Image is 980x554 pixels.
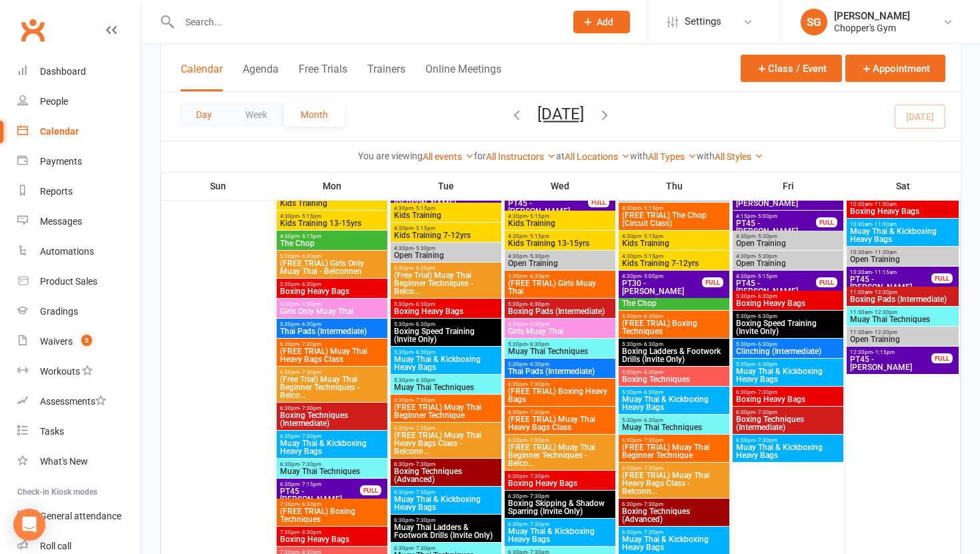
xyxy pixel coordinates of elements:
span: Settings [685,7,721,37]
a: Dashboard [17,57,141,87]
div: FULL [931,353,953,363]
span: 4:30pm [621,205,727,211]
span: - 7:30pm [299,405,321,411]
span: 6:30pm [507,521,613,527]
span: Muay Thai Techniques [393,383,499,391]
span: PT45 - [PERSON_NAME] [279,487,361,503]
span: - 5:15pm [641,205,663,211]
span: 6:30pm [621,437,727,443]
span: 6:30pm [507,409,613,415]
span: - 8:30pm [299,501,321,507]
strong: with [630,151,648,161]
span: - 11:30am [872,221,897,227]
a: All events [423,151,474,162]
span: 5:30pm [621,313,727,319]
span: Thai Pads (Intermediate) [507,367,613,375]
a: Workouts [17,357,141,387]
span: - 7:15pm [299,481,321,487]
span: (FREE TRIAL) Muay Thai Beginner Technique [393,403,499,419]
span: - 6:30pm [641,417,663,423]
span: Kids Training 7-12yrs [393,231,499,239]
span: - 6:30pm [755,293,777,299]
div: Reports [40,186,73,197]
span: - 7:30pm [755,409,777,415]
span: Open Training [849,255,956,263]
span: 4:30pm [507,233,613,239]
span: Muay Thai & Kickboxing Heavy Bags [735,367,841,383]
div: Open Intercom Messenger [13,509,45,541]
span: - 6:30pm [755,313,777,319]
button: Month [284,103,345,127]
span: 4:30pm [621,253,727,259]
th: Fri [731,172,845,200]
span: - 5:15pm [641,233,663,239]
span: Girls Only Muay Thai [279,307,385,315]
span: Muay Thai Ladders & Footwork Drills (Invite Only) [393,523,499,539]
span: Kids Training 7-12yrs [621,259,727,267]
th: Sat [845,172,961,200]
span: 6:30pm [507,473,613,479]
div: Tasks [40,426,64,437]
span: Open Training [507,259,613,267]
span: - 7:30pm [755,389,777,395]
span: - 12:30pm [872,289,897,295]
span: - 12:30pm [872,309,897,315]
span: Boxing Heavy Bags [735,299,841,307]
span: (Free Trial) Muay Thai Beginner Techniques - Belco... [279,375,385,399]
span: (Free Trial) Muay Thai Beginner Techniques - Belco... [393,271,499,295]
span: 6:30pm [621,465,727,471]
span: Open Training [735,259,841,267]
span: Boxing Heavy Bags [735,395,841,403]
span: 5:30pm [393,301,499,307]
span: 4:30pm [279,233,385,239]
span: Boxing Techniques (Advanced) [393,467,499,483]
span: - 7:30pm [413,461,435,467]
span: 4:30pm [393,225,499,231]
span: - 7:30pm [299,341,321,347]
span: Boxing Heavy Bags [849,207,956,215]
span: 6:30pm [735,409,841,415]
span: 6:30pm [393,461,499,467]
button: Trainers [367,63,405,91]
div: FULL [816,217,837,227]
span: 4:30pm [507,213,613,219]
strong: at [556,151,565,161]
span: 7:30pm [279,501,385,507]
button: [DATE] [537,105,584,123]
span: Boxing Heavy Bags [393,307,499,315]
span: 6:30pm [393,517,499,523]
span: 6:30pm [735,437,841,443]
div: FULL [931,273,953,283]
strong: You are viewing [358,151,423,161]
a: Calendar [17,117,141,147]
span: - 7:30pm [527,473,549,479]
span: 6:30pm [279,405,385,411]
span: Muay Thai & Kickboxing Heavy Bags [279,439,385,455]
span: - 6:30pm [413,265,435,271]
span: - 5:15pm [755,273,777,279]
span: 4:15pm [735,213,817,219]
span: 4:30pm [735,273,817,279]
span: 5:30pm [621,341,727,347]
span: 5:30pm [735,313,841,319]
a: Clubworx [16,13,49,47]
a: Messages [17,207,141,237]
span: Boxing Techniques (Intermediate) [735,415,841,431]
span: Muay Thai Techniques [621,423,727,431]
span: Muay Thai Techniques [849,315,956,323]
span: (FREE TRIAL) Muay Thai Beginner Techniques - Belco... [507,443,613,467]
span: - 6:30pm [527,361,549,367]
span: 11:30am [849,309,956,315]
th: Tue [389,172,503,200]
th: Mon [275,172,389,200]
span: 5:30pm [507,273,613,279]
a: All Instructors [486,151,556,162]
th: Thu [617,172,731,200]
span: 5:30pm [621,417,727,423]
span: 5:30pm [735,341,841,347]
a: Tasks [17,417,141,447]
span: Boxing Speed Training (Invite Only) [393,327,499,343]
span: Boxing Pads (Intermediate) [849,295,956,303]
span: - 7:30pm [641,501,663,507]
div: Chopper's Gym [834,22,910,34]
